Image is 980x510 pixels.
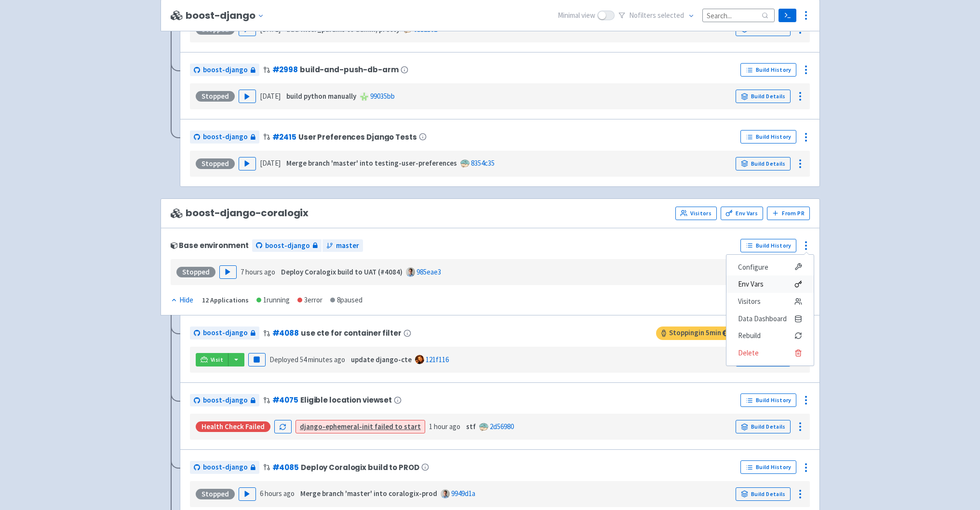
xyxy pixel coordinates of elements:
a: 6112162 [414,25,437,34]
a: boost-django [190,131,259,144]
div: Stopped [176,267,215,277]
span: Deploy Coralogix build to PROD [301,463,419,471]
strong: add filter_params to admin, pretty [286,25,400,34]
div: Hide [171,295,193,306]
div: 1 running [256,295,290,306]
a: boost-django [190,394,259,407]
time: 1 hour ago [429,422,460,431]
a: Data Dashboard [726,310,814,327]
a: Configure [726,259,814,276]
a: boost-django [190,461,259,474]
time: [DATE] [260,25,281,34]
time: [DATE] [260,92,281,101]
span: Visit [211,356,223,364]
a: Build History [740,460,796,474]
time: [DATE] [260,158,281,168]
a: Build Details [736,90,791,103]
a: Build Details [736,487,791,501]
span: selected [658,11,684,20]
button: Play [219,265,237,279]
div: Stopped [196,489,235,499]
a: Env Vars [726,275,814,293]
div: Stopped [196,158,235,169]
strong: stf [466,422,476,431]
span: boost-django [203,327,248,339]
div: Stopped [196,91,235,102]
span: Visitors [738,295,761,308]
strong: Merge branch 'master' into coralogix-prod [300,489,437,498]
a: 985eae3 [416,267,441,276]
a: 99035bb [370,92,395,101]
button: Pause [248,353,266,366]
a: Visit [196,353,228,366]
a: Build History [740,393,796,407]
a: Build Details [736,157,791,170]
a: #2415 [272,132,296,142]
a: Build History [740,239,796,252]
button: boost-django [186,10,268,21]
a: Build Details [736,420,791,433]
a: 9949d1a [451,489,475,498]
a: Build History [740,63,796,77]
a: #4088 [272,328,299,338]
a: #2998 [272,65,298,75]
a: Visitors [726,293,814,310]
span: boost-django [265,240,310,251]
a: Env Vars [721,207,763,220]
a: master [322,239,363,252]
span: boost-django [203,462,248,473]
button: Rebuild [726,327,814,344]
span: Deployed [269,355,345,364]
div: 12 Applications [202,295,249,306]
button: Play [239,487,256,501]
span: boost-django [203,131,248,143]
strong: build python manually [286,92,356,101]
span: master [336,240,359,251]
span: User Preferences Django Tests [298,133,417,141]
div: Base environment [171,241,249,249]
span: boost-django-coralogix [171,208,309,219]
button: From PR [767,207,810,220]
span: Stopping in 5 min [656,327,733,340]
input: Search... [702,9,775,22]
a: 8354c35 [471,158,495,168]
span: Rebuild [738,329,761,342]
a: #4075 [272,395,298,405]
a: boost-django [190,64,259,77]
span: Minimal view [558,10,595,21]
span: Eligible location viewset [300,396,392,404]
strong: Deploy Coralogix build to UAT (#4084) [281,267,403,276]
button: Delete [726,344,814,362]
time: 7 hours ago [241,267,275,276]
button: Play [239,157,256,170]
a: boost-django [190,327,259,340]
a: Visitors [675,207,717,220]
button: Hide [171,295,194,306]
div: 8 paused [330,295,362,306]
span: use cte for container filter [301,329,402,337]
button: Play [239,90,256,103]
span: No filter s [629,10,684,21]
strong: Merge branch 'master' into testing-user-preferences [286,158,457,168]
span: Env Vars [738,277,764,291]
strong: update django-cte [351,355,412,364]
a: django-ephemeral-init failed to start [300,422,421,431]
div: Health check failed [196,421,270,432]
a: 121f116 [426,355,449,364]
span: build-and-push-db-arm [300,65,399,74]
a: 2d56980 [490,422,514,431]
span: Data Dashboard [738,312,787,326]
span: boost-django [203,395,248,406]
a: Build History [740,130,796,144]
strong: django-ephemeral-init [300,422,373,431]
a: boost-django [252,239,322,252]
span: Configure [738,261,768,274]
time: 54 minutes ago [300,355,345,364]
span: Delete [738,346,759,360]
time: 6 hours ago [260,489,295,498]
a: Terminal [779,9,796,22]
a: #4085 [272,462,299,472]
div: 3 error [297,295,322,306]
span: boost-django [203,65,248,76]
